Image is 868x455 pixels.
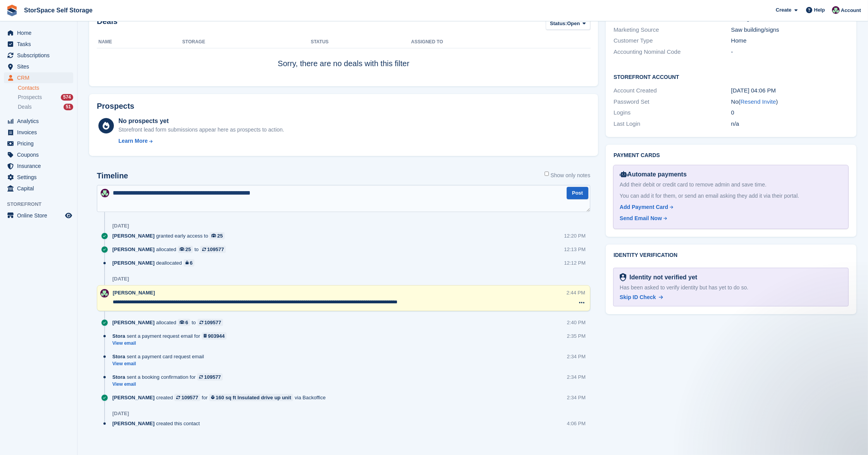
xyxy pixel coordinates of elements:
[564,232,586,239] div: 12:20 PM
[18,94,42,101] span: Prospects
[567,289,585,296] div: 2:44 PM
[112,259,155,267] span: [PERSON_NAME]
[17,27,64,38] span: Home
[209,394,293,401] a: 160 sq ft Insulated drive up unit
[731,108,849,117] div: 0
[546,17,590,30] button: Status: Open
[567,394,586,401] div: 2:34 PM
[112,373,125,381] span: Stora
[112,246,155,253] span: [PERSON_NAME]
[112,394,155,401] span: [PERSON_NAME]
[216,394,291,401] div: 160 sq ft Insulated drive up unit
[184,259,195,267] a: 6
[626,273,697,282] div: Identity not verified yet
[112,232,155,239] span: [PERSON_NAME]
[18,103,73,111] a: Deals 51
[119,126,284,134] div: Storefront lead form submissions appear here as prospects to action.
[112,353,208,360] div: sent a payment card request email
[112,276,129,282] div: [DATE]
[620,170,842,179] div: Automate payments
[17,149,64,160] span: Coupons
[64,211,73,220] a: Preview store
[178,319,190,326] a: 6
[741,98,776,105] a: Resend Invite
[4,72,73,83] a: menu
[198,319,223,326] a: 109577
[620,192,842,200] div: You can add it for them, or send an email asking they add it via their portal.
[112,381,227,388] a: View email
[17,50,64,61] span: Subscriptions
[174,394,200,401] a: 109577
[205,319,221,326] div: 109577
[17,172,64,183] span: Settings
[4,39,73,50] a: menu
[814,6,825,14] span: Help
[186,319,188,326] div: 6
[17,72,64,83] span: CRM
[4,50,73,61] a: menu
[567,20,580,27] span: Open
[182,36,311,48] th: Storage
[119,116,284,126] div: No prospects yet
[4,149,73,160] a: menu
[620,203,839,211] a: Add Payment Card
[567,187,588,200] button: Post
[614,86,731,95] div: Account Created
[21,4,96,17] a: StorSpace Self Storage
[181,394,198,401] div: 109577
[731,26,849,34] div: Saw building/signs
[112,332,125,340] span: Stora
[18,103,32,111] span: Deals
[411,36,590,48] th: Assigned to
[112,319,227,326] div: allocated to
[17,116,64,127] span: Analytics
[731,120,849,128] div: n/a
[614,26,731,34] div: Marketing Source
[17,127,64,138] span: Invoices
[17,210,64,221] span: Online Store
[4,210,73,221] a: menu
[614,97,731,106] div: Password Set
[200,246,226,253] a: 109577
[6,5,18,16] img: stora-icon-8386f47178a22dfd0bd8f6a31ec36ba5ce8667c1dd55bd0f319d3a0aa187defe.svg
[112,340,230,347] a: View email
[18,84,73,92] a: Contacts
[614,73,849,80] h2: Storefront Account
[776,6,791,14] span: Create
[112,246,230,253] div: allocated to
[4,161,73,171] a: menu
[4,61,73,72] a: menu
[17,183,64,194] span: Capital
[112,420,155,427] span: [PERSON_NAME]
[311,36,411,48] th: Status
[190,259,193,267] div: 6
[564,259,586,267] div: 12:12 PM
[202,332,227,340] a: 903944
[112,353,125,360] span: Stora
[550,20,567,27] span: Status:
[113,290,155,296] span: [PERSON_NAME]
[112,332,230,340] div: sent a payment request email for
[112,420,204,427] div: created this contact
[61,94,73,101] div: 574
[567,319,586,326] div: 2:40 PM
[97,102,134,111] h2: Prospects
[614,108,731,117] div: Logins
[210,232,225,239] a: 25
[112,259,198,267] div: deallocated
[620,294,656,300] span: Skip ID Check
[178,246,193,253] a: 25
[7,200,77,208] span: Storefront
[112,223,129,229] div: [DATE]
[731,86,849,95] div: [DATE] 04:06 PM
[4,172,73,183] a: menu
[278,59,409,68] span: Sorry, there are no deals with this filter
[101,189,109,197] img: Ross Hadlington
[112,232,229,239] div: granted early access to
[620,181,842,189] div: Add their debit or credit card to remove admin and save time.
[614,252,849,258] h2: Identity verification
[4,27,73,38] a: menu
[97,171,128,180] h2: Timeline
[112,411,129,417] div: [DATE]
[564,246,586,253] div: 12:13 PM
